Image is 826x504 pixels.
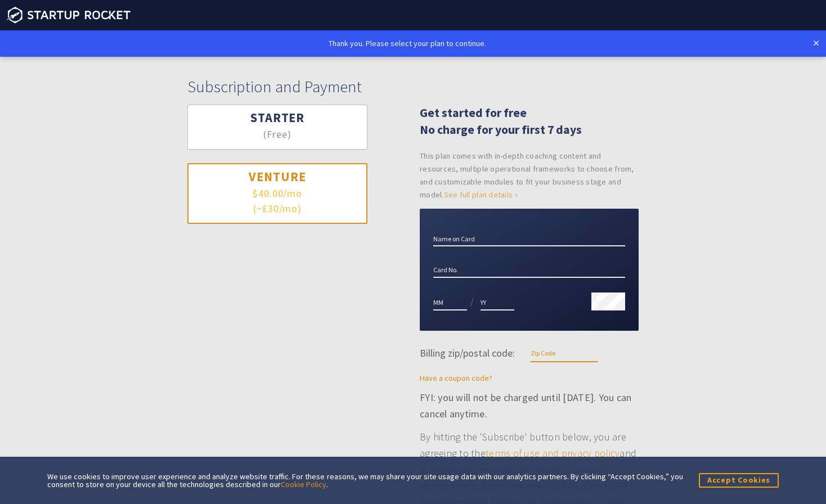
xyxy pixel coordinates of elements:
[187,77,639,97] h1: Subscription and Payment
[420,391,632,420] strong: FYI: you will not be charged until [DATE]. You can cancel anytime.
[444,190,518,200] a: See full plan details »
[813,37,819,49] a: ×
[433,229,625,247] input: Name on Card
[253,188,302,199] span: $40.00/mo
[433,260,625,278] input: Card No.
[263,129,291,139] span: (Free)
[433,292,467,310] input: MM
[187,163,367,224] button: Venture $40.00/mo (~£30/mo)
[420,105,639,138] h2: Get started for free No charge for your first 7 days
[329,38,486,48] span: Thank you. Please select your plan to continue.
[47,472,683,488] div: We use cookies to improve user experience and analyze website traffic. For these reasons, we may ...
[420,150,639,201] small: This plan comes with in-depth coaching content and resources, multiple operational frameworks to ...
[699,473,779,487] button: Accept Cookies
[433,285,514,310] div: /
[481,292,514,310] input: YY
[187,105,367,150] button: Starter (Free)
[420,346,515,359] span: Billing zip/postal code:
[486,447,619,460] a: terms of use and privacy policy
[209,169,346,185] h3: Venture
[591,292,625,310] input: CVC
[420,373,492,383] a: Have a coupon code?
[209,110,346,126] h3: Starter
[253,204,302,214] span: (~£30/mo)
[281,479,326,489] a: Cookie Policy
[531,344,598,362] input: Zip Code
